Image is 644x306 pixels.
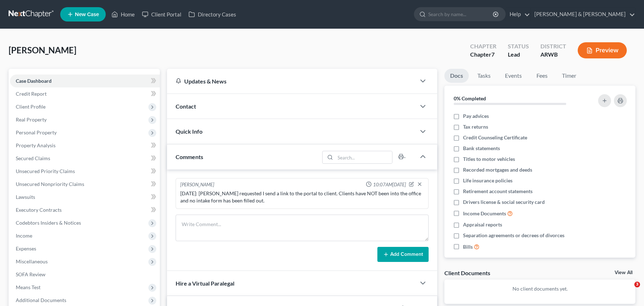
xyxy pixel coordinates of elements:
[463,156,515,163] span: Titles to motor vehicles
[16,284,40,290] span: Means Test
[180,190,424,204] div: [DATE]: [PERSON_NAME] requested I send a link to the portal to client. Clients have NOT been into...
[463,166,532,173] span: Recorded mortgages and deeds
[463,177,512,184] span: Life insurance policies
[16,271,46,277] span: SOFA Review
[377,247,429,262] button: Add Comment
[16,78,52,84] span: Case Dashboard
[450,285,630,292] p: No client documents yet.
[620,282,637,299] iframe: Intercom live chat
[491,51,495,58] span: 7
[10,191,160,204] a: Lawsuits
[463,210,506,217] span: Income Documents
[530,69,553,83] a: Fees
[373,181,406,188] span: 10:07AM[DATE]
[470,51,496,59] div: Chapter
[463,232,564,239] span: Separation agreements or decrees of divorces
[16,91,47,97] span: Credit Report
[16,258,48,264] span: Miscellaneous
[540,42,566,51] div: District
[176,103,196,110] span: Contact
[16,220,81,226] span: Codebtors Insiders & Notices
[10,178,160,191] a: Unsecured Nonpriority Claims
[531,8,635,21] a: [PERSON_NAME] & [PERSON_NAME]
[176,77,407,85] div: Updates & News
[75,12,99,17] span: New Case
[10,75,160,87] a: Case Dashboard
[463,199,545,206] span: Drivers license & social security card
[16,116,47,123] span: Real Property
[428,8,494,21] input: Search by name...
[444,69,469,83] a: Docs
[463,134,527,141] span: Credit Counseling Certificate
[16,194,35,200] span: Lawsuits
[176,128,202,135] span: Quick Info
[463,188,533,195] span: Retirement account statements
[16,129,57,135] span: Personal Property
[16,181,84,187] span: Unsecured Nonpriority Claims
[508,51,529,59] div: Lead
[556,69,582,83] a: Timer
[10,139,160,152] a: Property Analysis
[185,8,240,21] a: Directory Cases
[540,51,566,59] div: ARWB
[463,123,488,130] span: Tax returns
[578,42,627,58] button: Preview
[444,269,490,277] div: Client Documents
[463,243,473,250] span: Bills
[470,42,496,51] div: Chapter
[16,233,32,239] span: Income
[9,45,76,55] span: [PERSON_NAME]
[180,181,214,188] div: [PERSON_NAME]
[16,155,50,161] span: Secured Claims
[463,145,500,152] span: Bank statements
[16,168,75,174] span: Unsecured Priority Claims
[16,142,56,148] span: Property Analysis
[16,245,36,252] span: Expenses
[16,207,62,213] span: Executory Contracts
[634,282,640,287] span: 3
[463,113,489,120] span: Pay advices
[108,8,138,21] a: Home
[463,221,502,228] span: Appraisal reports
[335,151,392,163] input: Search...
[138,8,185,21] a: Client Portal
[472,69,496,83] a: Tasks
[176,280,234,287] span: Hire a Virtual Paralegal
[615,270,633,275] a: View All
[10,87,160,100] a: Credit Report
[10,268,160,281] a: SOFA Review
[10,165,160,178] a: Unsecured Priority Claims
[499,69,528,83] a: Events
[176,153,203,160] span: Comments
[16,104,46,110] span: Client Profile
[454,95,486,101] strong: 0% Completed
[16,297,66,303] span: Additional Documents
[506,8,530,21] a: Help
[10,152,160,165] a: Secured Claims
[10,204,160,216] a: Executory Contracts
[508,42,529,51] div: Status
